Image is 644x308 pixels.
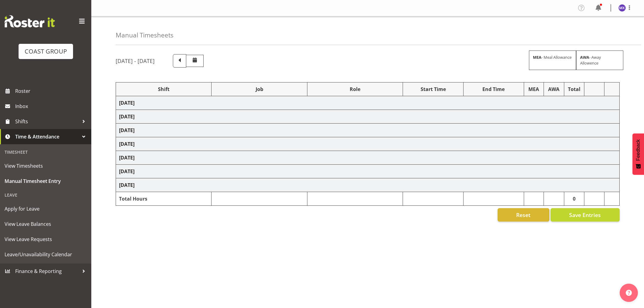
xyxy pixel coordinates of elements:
[635,139,641,161] span: Feedback
[576,51,623,70] div: - Away Allowence
[15,267,79,276] span: Finance & Reporting
[2,146,90,158] div: Timesheet
[467,86,521,93] div: End Time
[15,102,88,111] span: Inbox
[116,58,155,64] h5: [DATE] - [DATE]
[116,192,212,206] td: Total Hours
[15,117,79,126] span: Shifts
[116,110,620,124] td: [DATE]
[116,96,620,110] td: [DATE]
[516,211,530,219] span: Reset
[527,86,541,93] div: MEA
[5,15,55,27] img: Rosterit website logo
[533,54,541,60] strong: MEA
[5,250,87,259] span: Leave/Unavailability Calendar
[626,290,632,296] img: help-xxl-2.png
[116,32,173,39] h4: Manual Timesheets
[5,161,87,170] span: View Timesheets
[569,211,601,219] span: Save Entries
[2,216,90,232] a: View Leave Balances
[25,47,67,56] div: COAST GROUP
[567,86,581,93] div: Total
[529,51,576,70] div: - Meal Allowance
[618,4,626,12] img: michelle-xiang8229.jpg
[632,133,644,175] button: Feedback - Show survey
[215,86,304,93] div: Job
[116,178,620,192] td: [DATE]
[15,132,79,141] span: Time & Attendance
[406,86,460,93] div: Start Time
[116,137,620,151] td: [DATE]
[547,86,561,93] div: AWA
[2,247,90,262] a: Leave/Unavailability Calendar
[5,235,87,244] span: View Leave Requests
[2,232,90,247] a: View Leave Requests
[15,86,88,96] span: Roster
[2,201,90,216] a: Apply for Leave
[2,173,90,189] a: Manual Timesheet Entry
[116,151,620,165] td: [DATE]
[2,158,90,173] a: View Timesheets
[5,204,87,213] span: Apply for Leave
[551,208,620,222] button: Save Entries
[2,189,90,201] div: Leave
[564,192,584,206] td: 0
[116,124,620,137] td: [DATE]
[116,165,620,178] td: [DATE]
[5,177,87,186] span: Manual Timesheet Entry
[5,219,87,229] span: View Leave Balances
[498,208,549,222] button: Reset
[580,54,589,60] strong: AWA
[119,86,208,93] div: Shift
[310,86,400,93] div: Role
